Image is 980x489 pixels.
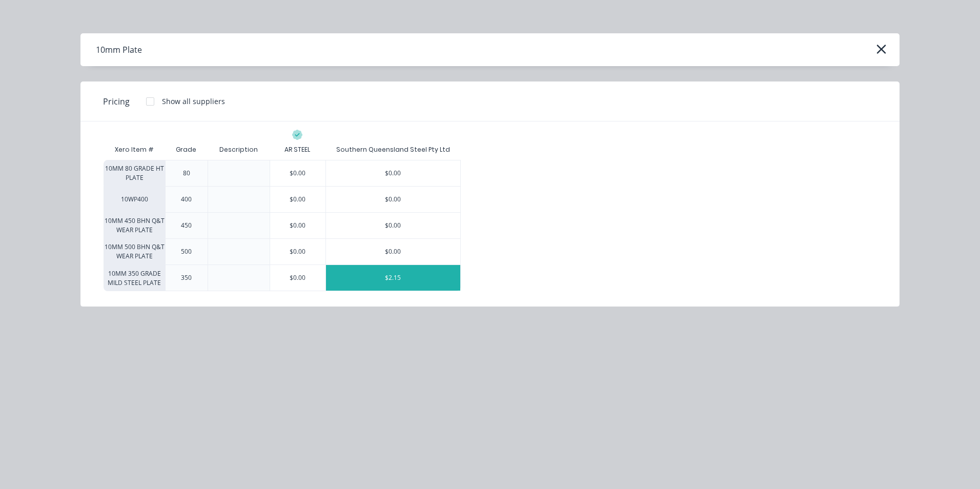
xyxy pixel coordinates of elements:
div: Southern Queensland Steel Pty Ltd [336,145,450,154]
div: Grade [168,137,205,162]
div: $0.00 [270,160,325,186]
div: $0.00 [326,213,461,238]
div: 10MM 450 BHN Q&T WEAR PLATE [104,212,165,238]
div: $0.00 [270,239,325,264]
div: 350 [181,273,192,282]
div: 500 [181,247,192,256]
div: AR STEEL [284,145,310,154]
div: 10MM 80 GRADE HT PLATE [104,160,165,186]
div: Show all suppliers [162,96,225,107]
div: $0.00 [270,265,325,291]
div: 400 [181,195,192,204]
div: Xero Item # [104,139,165,160]
div: $0.00 [270,213,325,238]
div: $0.00 [326,160,461,186]
div: 450 [181,221,192,230]
div: $2.15 [326,265,461,291]
div: 10mm Plate [96,44,142,56]
div: 80 [183,169,190,178]
div: $0.00 [270,187,325,212]
div: 10MM 500 BHN Q&T WEAR PLATE [104,238,165,264]
div: 10MM 350 GRADE MILD STEEL PLATE [104,264,165,291]
div: Description [211,137,266,162]
div: $0.00 [326,187,461,212]
span: Pricing [103,95,130,108]
div: 10WP400 [104,186,165,212]
div: $0.00 [326,239,461,264]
